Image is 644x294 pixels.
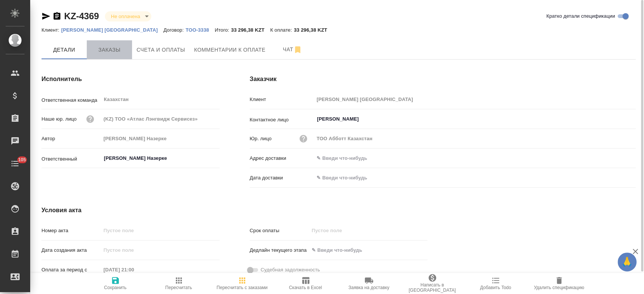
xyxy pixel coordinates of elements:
[105,11,151,21] div: Не оплачена
[294,27,333,33] p: 33 296,38 KZT
[109,13,142,20] button: Не оплачена
[250,155,314,162] p: Адрес доставки
[194,45,266,55] span: Комментарии к оплате
[41,155,101,163] p: Ответственный
[314,172,380,183] input: ✎ Введи что-нибудь
[101,113,219,124] input: Пустое поле
[101,264,167,275] input: Пустое поле
[41,247,101,254] p: Дата создания акта
[314,133,636,144] input: Пустое поле
[215,27,231,33] p: Итого:
[41,12,51,21] button: Скопировать ссылку для ЯМессенджера
[261,266,320,274] span: Судебная задолженность
[314,94,636,105] input: Пустое поле
[274,45,310,54] span: Чат
[250,227,309,234] p: Срок оплаты
[41,227,101,234] p: Номер акта
[14,156,31,164] span: 105
[137,45,185,55] span: Счета и оплаты
[91,45,128,55] span: Заказы
[61,26,163,33] a: [PERSON_NAME] [GEOGRAPHIC_DATA]
[274,273,337,294] button: Скачать в Excel
[64,11,99,21] a: KZ-4369
[250,174,314,182] p: Дата доставки
[309,225,375,236] input: Пустое поле
[348,285,389,290] span: Заявка на доставку
[337,273,401,294] button: Заявка на доставку
[165,285,192,290] span: Пересчитать
[163,27,186,33] p: Договор:
[534,285,584,290] span: Удалить спецификацию
[84,273,147,294] button: Сохранить
[632,118,633,120] button: Open
[147,273,211,294] button: Пересчитать
[546,12,615,20] span: Кратко детали спецификации
[464,273,527,294] button: Добавить Todo
[104,285,127,290] span: Сохранить
[186,27,215,33] p: ТОО-3338
[41,96,101,104] p: Ответственная команда
[250,247,309,254] p: Дедлайн текущего этапа
[250,135,272,142] p: Юр. лицо
[101,133,219,144] input: Пустое поле
[41,27,61,33] p: Клиент:
[250,116,314,124] p: Контактное лицо
[217,285,267,290] span: Пересчитать с заказами
[289,285,322,290] span: Скачать в Excel
[215,158,217,159] button: Open
[231,27,270,33] p: 33 296,38 KZT
[293,45,302,54] svg: Отписаться
[250,75,636,84] h4: Заказчик
[270,27,294,33] p: К оплате:
[480,285,511,290] span: Добавить Todo
[527,273,591,294] button: Удалить спецификацию
[621,254,633,270] span: 🙏
[405,282,460,293] span: Написать в [GEOGRAPHIC_DATA]
[101,225,219,236] input: Пустое поле
[41,206,427,215] h4: Условия акта
[41,75,220,84] h4: Исполнитель
[250,96,314,103] p: Клиент
[41,135,101,142] p: Автор
[52,12,61,21] button: Скопировать ссылку
[41,115,77,123] p: Наше юр. лицо
[186,26,215,33] a: ТОО-3338
[401,273,464,294] button: Написать в [GEOGRAPHIC_DATA]
[101,245,167,256] input: Пустое поле
[2,154,28,173] a: 105
[618,253,636,271] button: 🙏
[46,45,82,55] span: Детали
[314,153,636,164] input: ✎ Введи что-нибудь
[211,273,274,294] button: Пересчитать с заказами
[309,245,375,256] input: ✎ Введи что-нибудь
[41,266,101,274] p: Оплата за период с
[61,27,163,33] p: [PERSON_NAME] [GEOGRAPHIC_DATA]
